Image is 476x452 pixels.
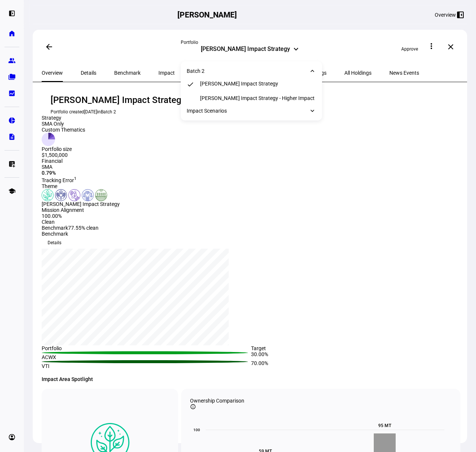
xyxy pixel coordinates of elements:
button: Overview [429,9,470,21]
mat-icon: close [446,42,455,51]
h4: Impact Area Spotlight [42,376,460,382]
div: 30.00% [251,351,460,360]
eth-mat-symbol: list_alt_add [8,160,16,168]
div: Overview [435,12,456,18]
div: Portfolio [42,345,251,351]
div: Clean [42,219,99,225]
div: Theme [42,183,249,189]
div: $1,500,000 [42,152,85,158]
mat-icon: keyboard_arrow_down [309,67,316,75]
span: Impact [158,70,175,75]
div: Financial [42,158,249,164]
div: [PERSON_NAME] Impact Strategy [200,81,278,89]
button: Details [42,237,67,249]
a: Batch 2 [101,109,116,114]
div: SMA [42,164,249,170]
span: Details [81,70,96,75]
eth-mat-symbol: folder_copy [8,73,16,81]
mat-icon: keyboard_arrow_down [292,45,300,54]
span: 77.55% clean [68,225,99,231]
div: Mission Alignment [42,207,249,213]
div: Benchmark [42,231,460,237]
div: Ownership Comparison [190,398,451,404]
a: bid_landscape [4,86,19,101]
div: Batch 2 [187,68,205,74]
div: Impact Scenarios [187,108,227,114]
mat-icon: info_outline [190,404,196,410]
div: [PERSON_NAME] Impact Strategy [42,201,249,207]
button: Approve [395,43,424,55]
div: [PERSON_NAME] Impact Strategy [51,94,451,106]
eth-mat-symbol: school [8,187,16,195]
a: pie_chart [4,113,19,128]
span: Approve [401,46,418,52]
div: 100.00% [42,213,99,219]
span: [DATE] [84,109,97,114]
div: ACWX [42,354,251,360]
div: Portfolio [181,39,319,45]
span: All Holdings [344,70,372,75]
div: SMA Only [42,121,85,127]
eth-mat-symbol: account_circle [8,433,16,441]
div: chart, 1 series [42,249,229,345]
eth-mat-symbol: bid_landscape [8,90,16,97]
div: 70.00% [251,360,460,369]
div: VTI [42,363,251,369]
mat-icon: check [187,81,194,88]
img: climateChange.colored.svg [42,189,54,201]
h2: [PERSON_NAME] [177,10,237,19]
a: folder_copy [4,70,19,84]
img: poverty.colored.svg [68,189,80,201]
a: home [4,26,19,41]
mat-icon: arrow_back [45,42,54,51]
div: Target [251,345,460,351]
div: [PERSON_NAME] Impact Strategy - Higher Impact [200,95,315,101]
div: [PERSON_NAME] Impact Strategy [201,45,290,54]
eth-mat-symbol: left_panel_open [8,10,16,17]
div: 0.79% [42,170,249,176]
span: News Events [389,70,419,75]
img: sustainableAgriculture.colored.svg [95,189,107,201]
sup: 1 [74,176,77,181]
text: 100 [193,428,200,432]
div: Portfolio created [51,109,451,115]
eth-mat-symbol: description [8,133,16,141]
text: 95 MT [378,423,392,428]
span: Tracking Error [42,177,77,183]
mat-icon: more_vert [427,42,436,51]
img: humanRights.colored.svg [55,189,67,201]
eth-mat-symbol: pie_chart [8,117,16,124]
span: Overview [42,70,63,75]
div: Custom Thematics [42,127,85,133]
span: Benchmark [114,70,141,75]
a: description [4,129,19,144]
a: group [4,53,19,68]
span: Benchmark [42,225,68,231]
mat-icon: left_panel_close [456,10,465,19]
span: Details [48,237,61,249]
mat-icon: keyboard_arrow_down [309,107,316,114]
div: Strategy [42,115,85,121]
img: democracy.colored.svg [82,189,94,201]
div: Portfolio size [42,146,85,152]
eth-mat-symbol: group [8,57,16,64]
span: in [97,109,116,114]
eth-mat-symbol: home [8,30,16,37]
